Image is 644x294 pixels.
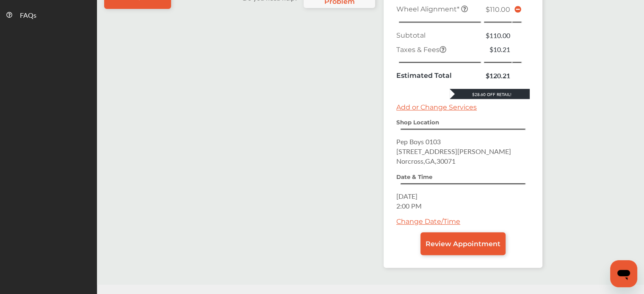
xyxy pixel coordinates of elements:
[484,69,512,82] td: $120.21
[20,10,36,21] span: FAQs
[394,69,484,82] td: Estimated Total
[396,191,417,201] span: [DATE]
[420,232,506,255] a: Review Appointment
[396,217,460,225] a: Change Date/Time
[484,28,512,42] td: $110.00
[486,5,510,14] span: $110.00
[396,103,477,111] a: Add or Change Services
[396,137,441,146] span: Pep Boys 0103
[394,28,484,42] td: Subtotal
[484,42,512,56] td: $10.21
[426,240,500,248] span: Review Appointment
[396,119,439,126] strong: Shop Location
[396,201,422,211] span: 2:00 PM
[396,173,432,180] strong: Date & Time
[396,46,446,54] span: Taxes & Fees
[610,260,637,287] iframe: Button to launch messaging window
[396,156,456,166] span: Norcross , GA , 30071
[450,91,530,97] div: $28.60 Off Retail!
[396,5,461,13] span: Wheel Alignment *
[396,146,511,156] span: [STREET_ADDRESS][PERSON_NAME]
